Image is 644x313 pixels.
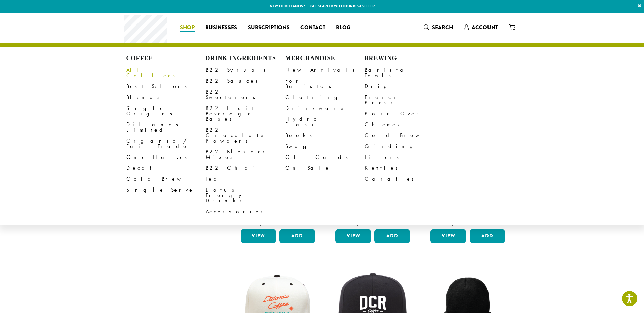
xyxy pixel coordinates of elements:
a: Chemex [365,119,444,130]
a: Books [285,130,365,141]
a: All Coffees [126,65,206,81]
span: Account [472,23,498,31]
a: One Harvest [126,152,206,163]
a: Bodum Electric Water Kettle $25.00 [334,118,412,226]
a: Hydro Flask [285,114,365,130]
a: Lotus Energy Drinks [206,184,285,206]
a: Get started with our best seller [310,3,375,9]
a: Search [418,22,459,33]
span: Contact [300,23,325,32]
a: Cold Brew [365,130,444,141]
span: Businesses [205,23,237,32]
a: Decaf [126,163,206,174]
a: For Baristas [285,76,365,92]
a: Cold Brew [126,174,206,184]
h4: Coffee [126,55,206,62]
a: French Press [365,92,444,108]
a: New Arrivals [285,65,365,76]
a: Best Sellers [126,81,206,92]
h4: Merchandise [285,55,365,62]
h4: Drink Ingredients [206,55,285,62]
span: Blog [336,23,350,32]
a: View [430,229,466,243]
a: B22 Sweeteners [206,86,285,103]
a: Single Serve [126,184,206,195]
a: Barista Tools [365,65,444,81]
a: Blends [126,92,206,103]
a: Filters [365,152,444,163]
button: Add [279,229,315,243]
a: Gift Cards [285,152,365,163]
a: Bodum Handheld Milk Frother $10.00 [429,118,507,226]
a: B22 Fruit Beverage Bases [206,103,285,125]
a: Carafes [365,174,444,184]
a: Swag [285,141,365,152]
a: B22 Sauces [206,76,285,86]
a: Drip [365,81,444,92]
span: Shop [180,23,195,32]
a: View [335,229,371,243]
a: B22 Chocolate Powders [206,125,285,146]
a: View [241,229,276,243]
a: Clothing [285,92,365,103]
h4: Brewing [365,55,444,62]
a: Dillanos Limited [126,119,206,135]
a: Organic / Fair Trade [126,135,206,152]
a: On Sale [285,163,365,174]
a: B22 Chai [206,163,285,174]
a: Accessories [206,206,285,217]
a: Shop [174,22,200,33]
a: Kettles [365,163,444,174]
button: Add [374,229,410,243]
a: Drinkware [285,103,365,114]
a: Bodum Electric Milk Frother $30.00 [239,118,317,226]
a: Single Origins [126,103,206,119]
a: Tea [206,174,285,184]
a: B22 Syrups [206,65,285,76]
span: Subscriptions [248,23,290,32]
span: Search [432,23,453,31]
a: B22 Blender Mixes [206,146,285,163]
a: Grinding [365,141,444,152]
button: Add [470,229,505,243]
a: Pour Over [365,108,444,119]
